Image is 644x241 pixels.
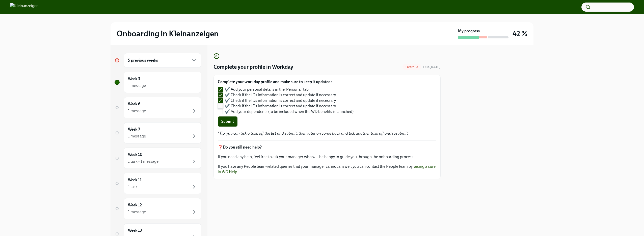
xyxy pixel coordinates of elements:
span: Overdue [402,65,421,69]
div: 1 message [128,133,146,139]
h6: Week 10 [128,152,142,157]
h6: Week 7 [128,127,140,132]
div: 1 message [128,108,146,114]
span: Submit [221,119,234,124]
h6: Week 12 [128,202,142,208]
span: Due [423,65,441,69]
span: ✔️ Check if the IDs information is correct and update if necessary [225,103,336,109]
a: Week 61 message [115,97,201,118]
a: Week 111 task [115,173,201,194]
span: ✔️ Add your personal details in the ‘Personal’ tab [225,87,309,92]
strong: Do you still need help? [223,145,262,150]
span: ✔️ Add your dependents (to be included when the WD benefits is launched) [225,109,354,114]
strong: [DATE] [430,65,441,69]
img: Kleinanzeigen [10,3,39,11]
div: 1 task [128,234,138,240]
h6: Week 13 [128,228,142,233]
div: 1 task [128,184,138,189]
strong: My progress [458,28,480,34]
h6: 5 previous weeks [128,58,158,63]
a: Week 101 task • 1 message [115,148,201,169]
div: 1 message [128,83,146,88]
div: 1 message [128,209,146,215]
button: Submit [218,116,237,127]
span: September 8th, 2025 09:00 [423,65,441,69]
a: Week 71 message [115,122,201,143]
p: If you need any help, feel free to ask your manager who will be happy to guide you through the on... [218,154,436,160]
h4: Complete your profile in Workday [213,63,293,71]
em: Tip: you can tick a task off the list and submit, then later on come back and tick another task o... [219,131,408,136]
p: ❓ [218,144,436,150]
div: 5 previous weeks [124,53,201,68]
span: ✔️ Check if the IDs information is correct and update if necessary [225,98,336,103]
h6: Week 11 [128,177,142,183]
a: Week 121 message [115,198,201,219]
span: ✔️ Check if the IDs information is correct and update if necessary [225,92,336,98]
h6: Week 6 [128,101,140,107]
div: 1 task • 1 message [128,159,158,164]
h3: 42 % [513,29,527,38]
a: Week 31 message [115,72,201,93]
label: Complete your workday profile and make sure to keep it updated: [218,79,358,85]
h6: Week 3 [128,76,140,82]
p: If you have any People team-related queries that your manager cannot answer, you can contact the ... [218,164,436,175]
h2: Onboarding in Kleinanzeigen [117,29,219,39]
